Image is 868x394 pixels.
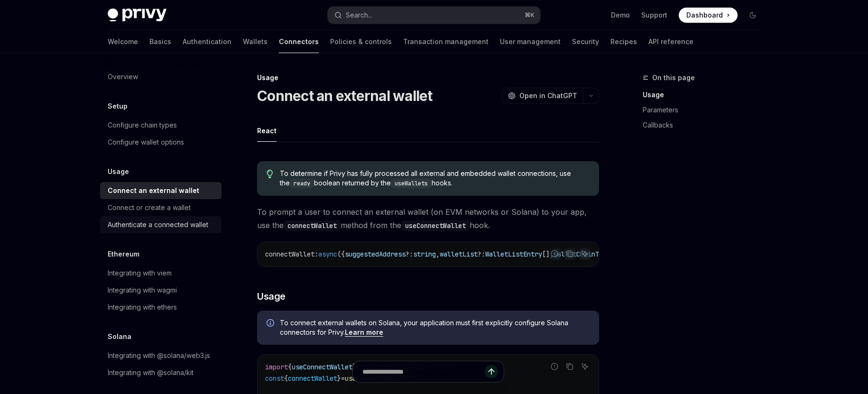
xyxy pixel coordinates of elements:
[108,367,194,378] div: Integrating with @solana/kit
[100,265,222,282] a: Integrating with viem
[401,220,470,231] code: useConnectWallet
[100,182,222,199] a: Connect an external wallet
[108,219,208,230] div: Authenticate a connected wallet
[643,102,768,118] a: Parameters
[406,250,413,258] span: ?:
[108,137,184,148] div: Configure wallet options
[436,250,440,258] span: ,
[279,30,319,53] a: Connectors
[500,30,561,53] a: User management
[345,250,406,258] span: suggestedAddress
[542,250,554,258] span: [],
[108,302,177,313] div: Integrating with ethers
[610,30,637,53] a: Recipes
[100,299,222,316] a: Integrating with ethers
[290,179,314,188] code: ready
[100,134,222,151] a: Configure wallet options
[108,30,138,53] a: Welcome
[100,216,222,233] a: Authenticate a connected wallet
[108,248,139,260] h5: Ethereum
[108,267,172,279] div: Integrating with viem
[267,170,273,178] svg: Tip
[108,185,199,196] div: Connect an external wallet
[328,7,540,24] button: Open search
[362,361,485,382] input: Ask a question...
[314,250,318,258] span: :
[679,8,738,23] a: Dashboard
[525,11,535,19] span: ⌘ K
[108,166,129,177] h5: Usage
[267,319,276,329] svg: Info
[652,72,695,83] span: On this page
[257,73,599,82] div: Usage
[257,87,433,104] h1: Connect an external wallet
[108,71,138,82] div: Overview
[502,88,583,104] button: Open in ChatGPT
[641,10,667,20] a: Support
[330,30,392,53] a: Policies & controls
[345,328,383,337] a: Learn more
[100,282,222,299] a: Integrating with wagmi
[440,250,478,258] span: walletList
[149,30,171,53] a: Basics
[183,30,231,53] a: Authentication
[257,290,286,303] span: Usage
[100,364,222,381] a: Integrating with @solana/kit
[485,365,498,378] button: Send message
[572,30,599,53] a: Security
[745,8,760,23] button: Toggle dark mode
[648,30,693,53] a: API reference
[280,318,590,337] span: To connect external wallets on Solana, your application must first explicitly configure Solana co...
[100,199,222,216] a: Connect or create a wallet
[563,247,576,260] button: Copy the contents from the code block
[108,331,131,342] h5: Solana
[100,117,222,134] a: Configure chain types
[485,250,542,258] span: WalletListEntry
[108,119,177,131] div: Configure chain types
[284,220,341,231] code: connectWallet
[108,101,128,112] h5: Setup
[413,250,436,258] span: string
[391,179,432,188] code: useWallets
[257,205,599,232] span: To prompt a user to connect an external wallet (on EVM networks or Solana) to your app, use the m...
[346,9,372,21] div: Search...
[265,250,314,258] span: connectWallet
[280,169,590,188] span: To determine if Privy has fully processed all external and embedded wallet connections, use the b...
[100,68,222,85] a: Overview
[337,250,345,258] span: ({
[108,9,166,22] img: dark logo
[643,118,768,133] a: Callbacks
[100,347,222,364] a: Integrating with @solana/web3.js
[108,202,191,213] div: Connect or create a wallet
[478,250,485,258] span: ?:
[108,284,177,296] div: Integrating with wagmi
[548,247,561,260] button: Report incorrect code
[108,350,210,361] div: Integrating with @solana/web3.js
[243,30,268,53] a: Wallets
[257,119,277,142] div: React
[686,10,723,20] span: Dashboard
[579,247,591,260] button: Ask AI
[519,91,577,101] span: Open in ChatGPT
[643,87,768,102] a: Usage
[318,250,337,258] span: async
[403,30,489,53] a: Transaction management
[611,10,630,20] a: Demo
